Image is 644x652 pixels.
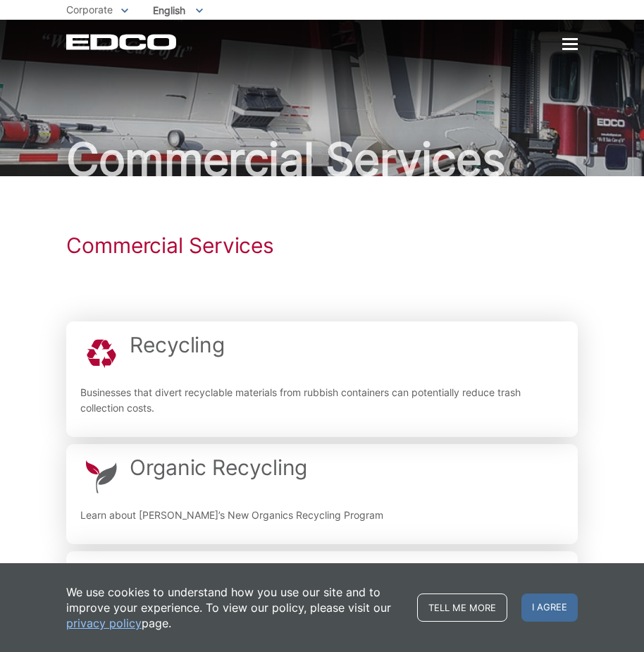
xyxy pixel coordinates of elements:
span: Corporate [66,4,113,16]
p: We use cookies to understand how you use our site and to improve your experience. To view our pol... [66,584,403,631]
a: privacy policy [66,615,142,631]
a: Tell me more [417,593,507,622]
h2: Organic Recycling [130,455,307,480]
p: Businesses that divert recyclable materials from rubbish containers can potentially reduce trash ... [80,385,564,416]
h2: Trash [130,562,185,587]
h2: Commercial Services [66,137,578,182]
a: Recycling Businesses that divert recyclable materials from rubbish containers can potentially red... [66,321,578,437]
a: Organic Recycling Learn about [PERSON_NAME]’s New Organics Recycling Program [66,444,578,544]
h1: Commercial Services [66,233,578,258]
h2: Recycling [130,332,225,357]
p: Learn about [PERSON_NAME]’s New Organics Recycling Program [80,508,383,523]
a: EDCD logo. Return to the homepage. [66,34,178,50]
span: I agree [521,593,578,622]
